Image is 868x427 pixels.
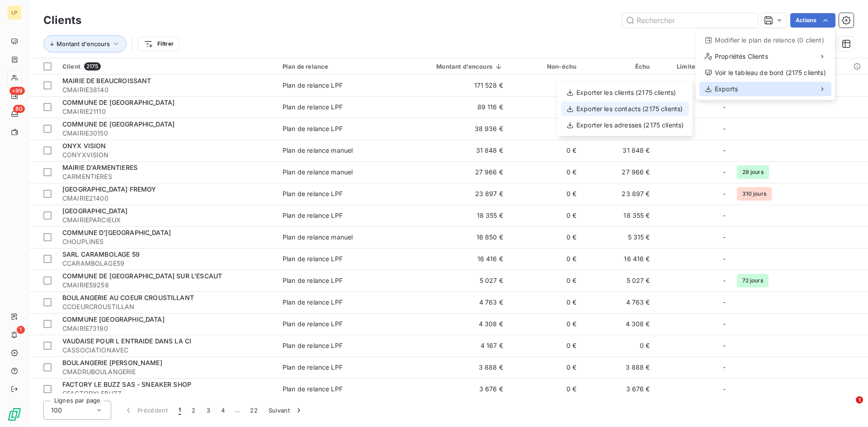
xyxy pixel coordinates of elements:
iframe: Intercom live chat [837,396,859,418]
div: Modifier le plan de relance (0 client) [699,33,831,47]
span: Exports [715,84,738,94]
div: Actions [696,29,835,100]
div: Voir le tableau de bord (2175 clients) [699,66,831,80]
span: Propriétés Clients [715,52,768,61]
div: Exporter les clients (2175 clients) [561,85,689,100]
div: Exporter les contacts (2175 clients) [561,102,689,116]
span: 1 [856,396,863,404]
div: Exporter les adresses (2175 clients) [561,118,689,132]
